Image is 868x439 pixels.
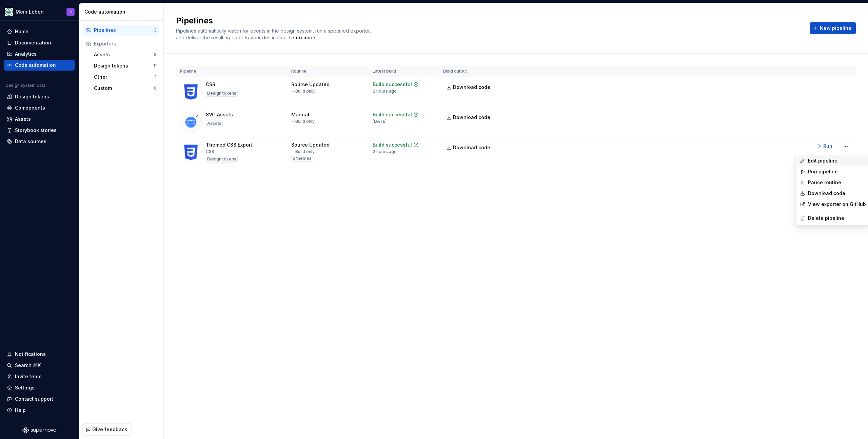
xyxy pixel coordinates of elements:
[808,215,866,222] div: Delete pipeline
[808,201,866,208] a: View exporter on GitHub
[808,168,866,175] div: Run pipeline
[808,190,866,197] a: Download code
[808,179,866,186] div: Pause routine
[808,157,866,164] div: Edit pipeline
